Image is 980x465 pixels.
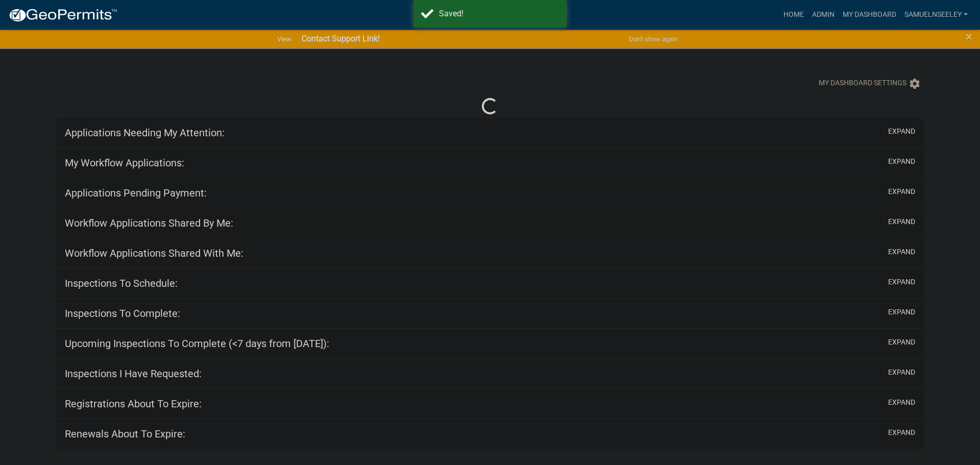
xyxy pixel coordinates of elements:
[819,78,906,90] span: My Dashboard Settings
[888,126,915,137] button: expand
[808,5,839,25] a: Admin
[966,30,972,44] span: ×
[439,8,559,20] div: Saved!
[779,5,808,25] a: Home
[888,156,915,167] button: expand
[65,307,180,320] h5: Inspections To Complete:
[65,247,243,259] h5: Workflow Applications Shared With Me:
[65,187,207,199] h5: Applications Pending Payment:
[909,78,921,90] i: settings
[65,217,233,229] h5: Workflow Applications Shared By Me:
[273,31,296,47] a: View
[900,5,972,25] a: SamuelNSeeley
[65,277,178,289] h5: Inspections To Schedule:
[625,31,682,47] button: Don't show again
[839,5,900,25] a: My Dashboard
[65,157,184,169] h5: My Workflow Applications:
[65,428,185,440] h5: Renewals About To Expire:
[888,277,915,287] button: expand
[888,216,915,227] button: expand
[888,397,915,408] button: expand
[966,31,972,43] button: Close
[888,337,915,348] button: expand
[65,398,202,410] h5: Registrations About To Expire:
[888,367,915,378] button: expand
[888,186,915,197] button: expand
[888,307,915,317] button: expand
[888,427,915,438] button: expand
[811,74,929,93] button: My Dashboard Settingssettings
[888,247,915,257] button: expand
[65,337,329,350] h5: Upcoming Inspections To Complete (<7 days from [DATE]):
[65,127,225,139] h5: Applications Needing My Attention:
[302,34,380,43] strong: Contact Support Link!
[65,368,202,380] h5: Inspections I Have Requested:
